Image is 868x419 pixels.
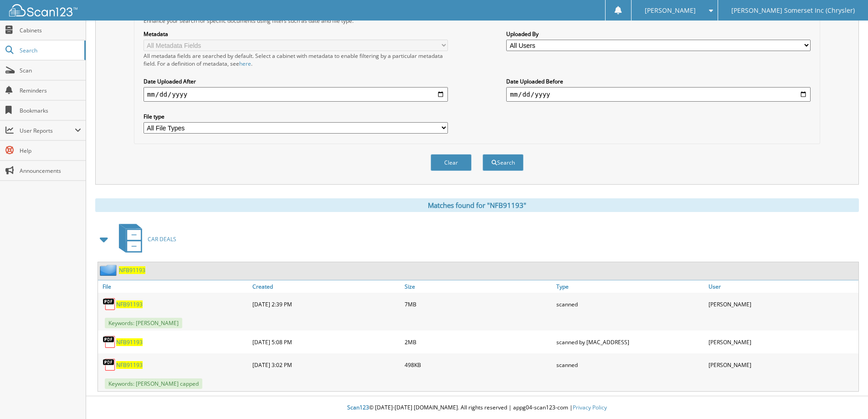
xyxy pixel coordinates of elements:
[554,295,706,313] div: scanned
[103,335,116,349] img: PDF.png
[98,280,250,293] a: File
[250,295,402,313] div: [DATE] 2:39 PM
[506,78,811,85] label: Date Uploaded Before
[20,127,75,134] span: User Reports
[144,87,448,102] input: start
[20,67,81,74] span: Scan
[554,356,706,374] div: scanned
[483,154,524,171] button: Search
[20,47,80,54] span: Search
[144,30,448,38] label: Metadata
[706,333,858,351] div: [PERSON_NAME]
[105,318,182,328] span: Keywords: [PERSON_NAME]
[645,8,696,13] span: [PERSON_NAME]
[706,295,858,313] div: [PERSON_NAME]
[116,338,143,346] a: NFB91193
[139,17,815,25] div: Enhance your search for specific documents using filters such as date and file type.
[431,154,472,171] button: Clear
[95,198,859,212] div: Matches found for "NFB91193"
[402,333,555,351] div: 2MB
[20,107,81,114] span: Bookmarks
[347,403,369,411] span: Scan123
[144,78,448,85] label: Date Uploaded After
[250,356,402,374] div: [DATE] 3:02 PM
[100,264,119,276] img: folder2.png
[506,30,811,38] label: Uploaded By
[573,403,607,411] a: Privacy Policy
[20,87,81,94] span: Reminders
[119,266,145,274] a: NFB91193
[554,333,706,351] div: scanned by [MAC_ADDRESS]
[9,4,77,16] img: scan123-logo-white.svg
[105,378,202,389] span: Keywords: [PERSON_NAME] capped
[822,375,868,419] iframe: Chat Widget
[250,333,402,351] div: [DATE] 5:08 PM
[402,295,555,313] div: 7MB
[20,167,81,175] span: Announcements
[506,87,811,102] input: end
[103,297,116,311] img: PDF.png
[116,300,143,308] a: NFB91193
[239,60,251,67] a: here
[20,26,81,34] span: Cabinets
[250,280,402,293] a: Created
[402,280,555,293] a: Size
[103,358,116,372] img: PDF.png
[554,280,706,293] a: Type
[402,356,555,374] div: 498KB
[706,280,858,293] a: User
[113,221,176,257] a: CAR DEALS
[706,356,858,374] div: [PERSON_NAME]
[144,52,448,67] div: All metadata fields are searched by default. Select a cabinet with metadata to enable filtering b...
[86,397,868,419] div: © [DATE]-[DATE] [DOMAIN_NAME]. All rights reserved | appg04-scan123-com |
[20,147,81,155] span: Help
[116,361,143,369] a: NFB91193
[148,235,176,243] span: CAR DEALS
[144,113,448,120] label: File type
[731,8,855,13] span: [PERSON_NAME] Somerset Inc (Chrysler)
